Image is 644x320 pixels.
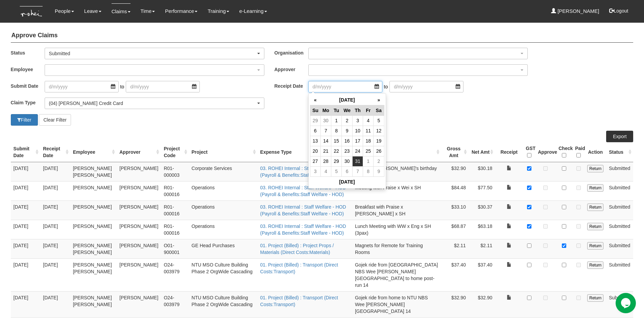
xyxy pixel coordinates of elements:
td: 5 [374,115,384,126]
td: [DATE] [11,162,41,181]
td: [DATE] [11,239,41,258]
td: Submitted [606,200,633,220]
td: [PERSON_NAME] [PERSON_NAME] [70,239,117,258]
th: We [342,105,353,115]
input: d/m/yyyy [389,81,463,92]
td: [DATE] [40,181,70,200]
a: e-Learning [239,3,267,19]
td: Gojek ride from home to NTU NBS Wee [PERSON_NAME][GEOGRAPHIC_DATA] 14 [352,291,441,317]
th: Action [585,142,606,162]
td: 29 [310,115,320,126]
td: NTU MSO Culture Building Phase 2 OrgWide Cascading [189,291,258,317]
td: 20 [310,146,320,156]
td: 8 [363,166,374,176]
td: 8 [331,126,342,136]
td: Submitted [606,162,633,181]
td: 15 [331,136,342,146]
div: (04) [PERSON_NAME] Credit Card [49,100,256,107]
td: [DATE] [11,291,41,317]
td: O24-003979 [161,291,189,317]
th: Net Amt : activate to sort column ascending [469,142,495,162]
td: [DATE] [11,220,41,239]
td: 6 [310,126,320,136]
th: Submit Date : activate to sort column ascending [11,142,41,162]
td: 16 [342,136,353,146]
td: 2 [342,115,353,126]
th: Sa [374,105,384,115]
td: [PERSON_NAME] [70,200,117,220]
td: [PERSON_NAME] [70,220,117,239]
td: 30 [320,115,331,126]
td: 23 [342,146,353,156]
th: Mo [320,105,331,115]
a: 01. Project (Billed) : Transport (Direct Costs:Transport) [260,295,338,307]
label: Claim Type [11,98,45,107]
th: Project : activate to sort column ascending [189,142,258,162]
td: 10 [353,126,363,136]
a: Export [606,131,633,142]
td: 28 [320,156,331,166]
td: 3 [310,166,320,176]
label: Receipt Date [275,81,308,91]
input: Return [587,204,603,211]
label: Employee [11,64,45,74]
td: R01-000016 [161,181,189,200]
td: [PERSON_NAME] [117,239,161,258]
span: to [119,81,126,92]
th: Paid [572,142,585,162]
td: O01-900001 [161,239,189,258]
td: Submitted [606,220,633,239]
a: Performance [165,3,197,19]
a: 03. ROHEI Internal : Staff Welfare - HOD (Payroll & Benefits:Staff Welfare - HOD) [260,185,346,197]
td: Submitted [606,258,633,291]
a: 03. ROHEI Internal : Staff Welfare - HOD (Payroll & Benefits:Staff Welfare - HOD) [260,166,346,178]
td: GE Head Purchases [189,239,258,258]
td: 9 [374,166,384,176]
iframe: chat widget [616,293,637,313]
td: $33.10 [441,200,469,220]
h4: Approve Claims [11,29,634,43]
td: $30.37 [469,200,495,220]
button: Clear Filter [39,114,71,126]
th: Approver : activate to sort column ascending [117,142,161,162]
th: » [374,95,384,105]
td: $30.18 [469,162,495,181]
td: O24-003979 [161,258,189,291]
td: 1 [363,156,374,166]
td: $68.87 [441,220,469,239]
td: 30 [342,156,353,166]
label: Submit Date [11,81,45,91]
a: 03. ROHEI Internal : Staff Welfare - HOD (Payroll & Benefits:Staff Welfare - HOD) [260,223,346,236]
td: R01-000016 [161,220,189,239]
td: [DATE] [40,258,70,291]
input: Return [587,165,603,172]
td: 4 [320,166,331,176]
td: [DATE] [40,200,70,220]
input: Return [587,242,603,250]
td: [PERSON_NAME] [117,291,161,317]
td: 7 [320,126,331,136]
button: Filter [11,114,38,126]
td: 12 [374,126,384,136]
td: 22 [331,146,342,156]
td: 7 [353,166,363,176]
td: Gojek ride from [GEOGRAPHIC_DATA] NBS Wee [PERSON_NAME][GEOGRAPHIC_DATA] to home post-run 14 [352,258,441,291]
td: Operations [189,220,258,239]
td: Magnets for Remote for Training Rooms [352,239,441,258]
td: 5 [331,166,342,176]
td: 26 [374,146,384,156]
td: $77.50 [469,181,495,200]
div: Submitted [49,50,256,57]
td: NTU MSO Culture Building Phase 2 OrgWide Cascading [189,258,258,291]
td: 13 [310,136,320,146]
td: 29 [331,156,342,166]
td: 25 [363,146,374,156]
td: Cakes for [PERSON_NAME]'s birthday [352,162,441,181]
input: Return [587,261,603,269]
td: Operations [189,200,258,220]
th: Check [556,142,572,162]
th: Status : activate to sort column ascending [606,142,633,162]
button: Logout [604,3,633,19]
td: $2.11 [469,239,495,258]
input: d/m/yyyy [45,81,119,92]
